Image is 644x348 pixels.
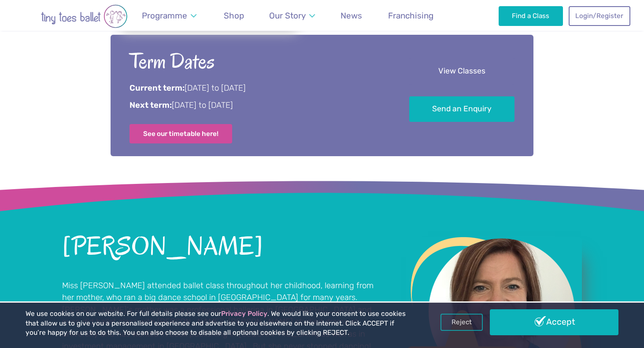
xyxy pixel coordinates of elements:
[341,11,362,21] span: News
[269,11,306,21] span: Our Story
[130,124,232,143] a: See our timetable here!
[388,11,433,21] span: Franchising
[409,59,514,84] a: View Classes
[14,4,155,28] img: tiny toes ballet
[490,309,618,335] a: Accept
[130,100,172,110] strong: Next term:
[337,5,366,26] a: News
[130,83,385,94] p: [DATE] to [DATE]
[224,11,244,21] span: Shop
[130,83,185,93] strong: Current term:
[221,310,267,318] a: Privacy Policy
[384,5,437,26] a: Franchising
[440,314,483,330] a: Reject
[130,48,385,75] h2: Term Dates
[409,96,514,122] a: Send an Enquiry
[265,5,319,26] a: Our Story
[26,309,411,338] p: We use cookies on our website. For full details please see our . We would like your consent to us...
[219,5,248,26] a: Shop
[137,5,200,26] a: Programme
[130,100,385,111] p: [DATE] to [DATE]
[569,6,630,26] a: Login/Register
[62,234,384,260] h2: [PERSON_NAME]
[142,11,187,21] span: Programme
[499,6,563,26] a: Find a Class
